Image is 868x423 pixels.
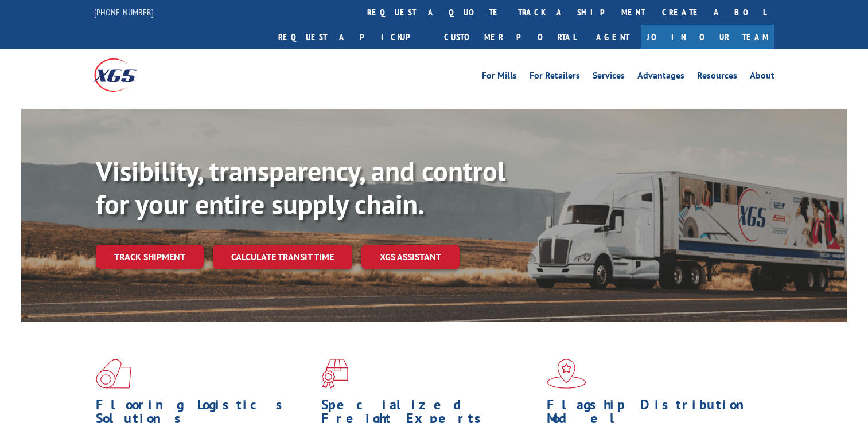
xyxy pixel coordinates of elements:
a: Agent [585,25,641,49]
a: About [750,71,774,84]
a: Track shipment [96,245,204,269]
a: Advantages [637,71,684,84]
a: Customer Portal [435,25,585,49]
a: For Retailers [530,71,580,84]
img: xgs-icon-total-supply-chain-intelligence-red [96,359,131,389]
a: Resources [697,71,737,84]
a: [PHONE_NUMBER] [94,6,154,18]
a: Join Our Team [641,25,774,49]
a: Calculate transit time [213,245,352,269]
b: Visibility, transparency, and control for your entire supply chain. [96,153,505,222]
img: xgs-icon-focused-on-flooring-red [321,359,348,389]
a: Services [593,71,625,84]
img: xgs-icon-flagship-distribution-model-red [547,359,586,389]
a: For Mills [482,71,517,84]
a: Request a pickup [270,25,435,49]
a: XGS ASSISTANT [361,245,460,269]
